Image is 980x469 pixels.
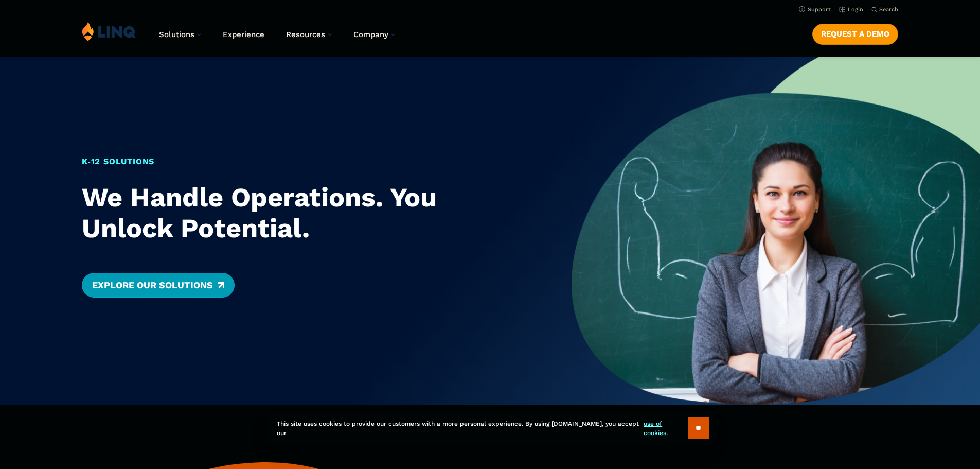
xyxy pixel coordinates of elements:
[812,22,898,44] nav: Button Navigation
[82,182,532,244] h2: We Handle Operations. You Unlock Potential.
[871,6,898,13] button: Open Search Bar
[839,6,863,13] a: Login
[353,30,395,39] a: Company
[572,57,980,405] img: Home Banner
[286,30,332,39] a: Resources
[353,30,388,39] span: Company
[159,22,395,56] nav: Primary Navigation
[286,30,325,39] span: Resources
[266,412,714,444] div: This site uses cookies to provide our customers with a more personal experience. By using [DOMAIN...
[82,155,532,168] h1: K‑12 Solutions
[879,6,898,13] span: Search
[82,273,235,298] a: Explore Our Solutions
[799,6,831,13] a: Support
[812,24,898,44] a: Request a Demo
[159,30,201,39] a: Solutions
[223,30,264,39] a: Experience
[82,22,136,41] img: LINQ | K‑12 Software
[159,30,194,39] span: Solutions
[644,419,687,438] a: use of cookies.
